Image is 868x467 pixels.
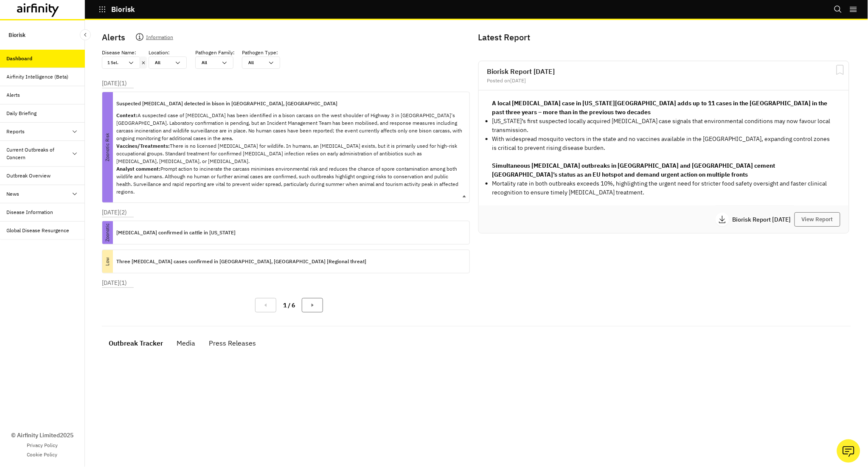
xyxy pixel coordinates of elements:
[492,117,836,135] p: [US_STATE]’s first suspected locally acquired [MEDICAL_DATA] case signals that environmental cond...
[255,298,276,312] button: Previous Page
[487,78,841,83] div: Posted on [DATE]
[116,166,160,172] strong: Analyst comment:
[7,73,69,81] div: Airfinity Intelligence (Beta)
[116,112,463,196] p: A suspected case of [MEDICAL_DATA] has been identified in a bison carcass on the west shoulder of...
[837,439,860,463] button: Ask our analysts
[102,49,136,56] p: Disease Name :
[7,55,33,62] div: Dashboard
[492,99,828,116] strong: A local [MEDICAL_DATA] case in [US_STATE][GEOGRAPHIC_DATA] adds up to 11 cases in the [GEOGRAPHIC...
[149,49,170,56] p: Location :
[795,212,840,227] button: View Report
[209,337,256,349] div: Press Releases
[195,49,235,56] p: Pathogen Family :
[146,33,173,45] p: Information
[177,337,195,349] div: Media
[102,279,127,287] p: [DATE] ( 1 )
[116,228,236,237] p: [MEDICAL_DATA] confirmed in cattle in [US_STATE]
[7,110,37,117] div: Daily Briefing
[7,227,70,234] div: Global Disease Resurgence
[7,146,71,161] div: Current Outbreaks of Concern
[7,208,53,216] div: Disease Information
[102,57,128,68] div: 1 Sel.
[11,431,73,440] p: © Airfinity Limited 2025
[80,29,91,40] button: Close Sidebar
[834,2,843,17] button: Search
[96,256,119,267] p: Low
[27,451,58,459] a: Cookie Policy
[7,128,25,135] div: Reports
[7,172,51,180] div: Outbreak Overview
[492,162,775,178] strong: Simultaneous [MEDICAL_DATA] outbreaks in [GEOGRAPHIC_DATA] and [GEOGRAPHIC_DATA] cement [GEOGRAPH...
[116,99,337,108] p: Suspected [MEDICAL_DATA] detected in bison in [GEOGRAPHIC_DATA], [GEOGRAPHIC_DATA]
[302,298,323,312] button: Next Page
[492,135,836,152] p: With widespread mosquito vectors in the state and no vaccines available in the [GEOGRAPHIC_DATA],...
[102,79,127,88] p: [DATE] ( 1 )
[102,208,127,217] p: [DATE] ( 2 )
[109,337,163,349] div: Outbreak Tracker
[116,257,366,266] p: Three [MEDICAL_DATA] cases confirmed in [GEOGRAPHIC_DATA], [GEOGRAPHIC_DATA] [Regional threat]
[7,91,20,99] div: Alerts
[492,179,836,197] p: Mortality rate in both outbreaks exceeds 10%, highlighting the urgent need for stricter food safe...
[111,6,135,13] p: Biorisk
[96,228,119,238] p: Zoonotic
[478,31,848,44] p: Latest Report
[98,2,135,17] button: Biorisk
[27,442,58,449] a: Privacy Policy
[835,65,846,75] svg: Bookmark Report
[7,190,20,198] div: News
[116,112,138,118] strong: Context:
[102,31,125,44] p: Alerts
[8,27,25,43] p: Biorisk
[733,217,795,222] p: Biorisk Report [DATE]
[242,49,278,56] p: Pathogen Type :
[283,301,295,310] p: 1 / 6
[487,68,841,75] h2: Biorisk Report [DATE]
[53,142,163,153] p: Zoonotic Risk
